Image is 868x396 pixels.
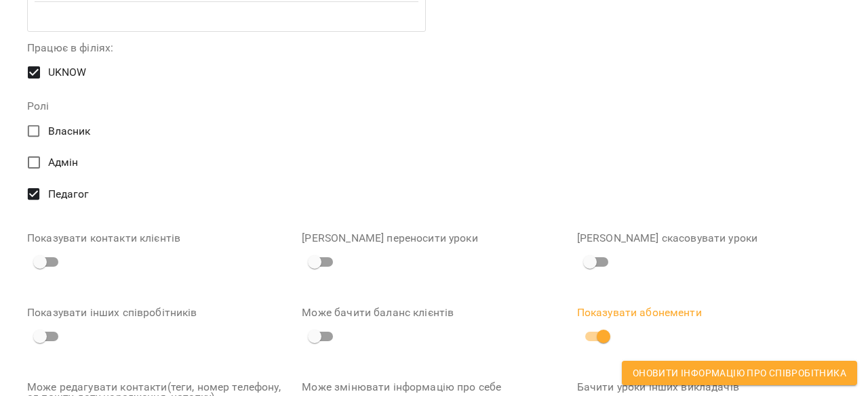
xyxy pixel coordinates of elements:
label: Показувати інших співробітників [27,307,291,318]
label: [PERSON_NAME] переносити уроки [302,233,566,244]
label: [PERSON_NAME] скасовувати уроки [577,233,841,244]
span: Педагог [48,186,90,202]
label: Може бачити баланс клієнтів [302,307,566,318]
span: Оновити інформацію про співробітника [633,365,846,381]
span: Власник [48,123,91,139]
label: Ролі [27,101,426,112]
span: UKNOW [48,64,87,81]
label: Бачити уроки інших викладачів [577,382,841,393]
label: Показувати абонементи [577,307,841,318]
label: Може змінювати інформацію про себе [302,382,566,393]
button: Оновити інформацію про співробітника [622,361,857,385]
label: Показувати контакти клієнтів [27,233,291,244]
label: Працює в філіях: [27,43,426,53]
div: Edit text [28,3,425,30]
span: Адмін [48,154,79,171]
